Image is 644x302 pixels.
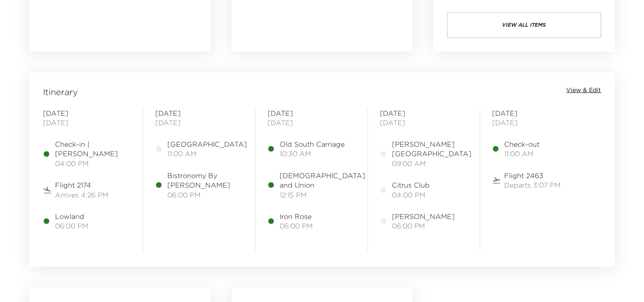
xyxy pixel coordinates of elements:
[280,149,345,158] span: 10:30 AM
[504,171,561,180] span: Flight 2463
[55,139,131,159] span: Check-in | [PERSON_NAME]
[55,180,108,190] span: Flight 2174
[167,149,247,158] span: 11:00 AM
[155,118,243,127] span: [DATE]
[55,212,88,221] span: Lowland
[268,118,355,127] span: [DATE]
[492,118,580,127] span: [DATE]
[392,139,471,159] span: [PERSON_NAME][GEOGRAPHIC_DATA]
[392,159,471,168] span: 09:00 AM
[167,190,243,200] span: 06:00 PM
[43,118,131,127] span: [DATE]
[380,118,468,127] span: [DATE]
[392,212,455,221] span: [PERSON_NAME]
[380,108,468,118] span: [DATE]
[268,108,355,118] span: [DATE]
[55,190,108,200] span: Arrives 4:26 PM
[55,159,131,168] span: 04:00 PM
[492,108,580,118] span: [DATE]
[504,149,539,158] span: 11:00 AM
[392,221,455,231] span: 06:00 PM
[504,139,539,149] span: Check-out
[43,86,78,98] span: Itinerary
[392,190,430,200] span: 04:00 PM
[447,12,601,38] button: view all items
[280,221,313,231] span: 06:00 PM
[280,212,313,221] span: Iron Rose
[566,86,601,95] button: View & Edit
[280,190,365,200] span: 12:15 PM
[167,171,243,190] span: Bistronomy By [PERSON_NAME]
[167,139,247,149] span: [GEOGRAPHIC_DATA]
[392,180,430,190] span: Citrus Club
[504,180,561,190] span: Departs 3:07 PM
[280,139,345,149] span: Old South Carriage
[43,108,131,118] span: [DATE]
[155,108,243,118] span: [DATE]
[280,171,365,190] span: [DEMOGRAPHIC_DATA] and Union
[55,221,88,231] span: 06:00 PM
